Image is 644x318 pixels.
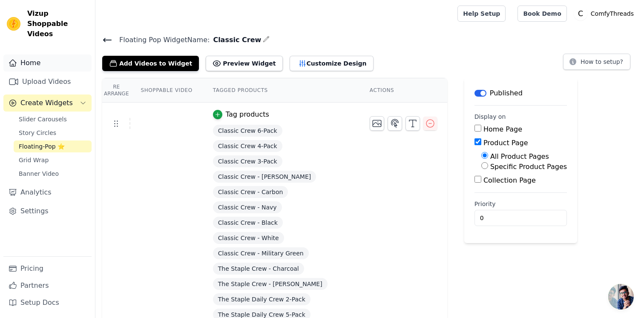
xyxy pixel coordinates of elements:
button: How to setup? [563,54,630,70]
a: Slider Carousels [14,113,92,125]
span: Classic Crew - Black [213,217,283,229]
button: Add Videos to Widget [102,56,199,71]
img: Vizup [7,17,20,31]
label: Collection Page [483,176,536,184]
a: How to setup? [563,60,630,68]
a: Pricing [3,260,92,277]
span: Floating-Pop ⭐ [19,142,65,151]
a: Banner Video [14,168,92,180]
legend: Display on [474,112,506,121]
span: Story Circles [19,129,56,137]
button: Customize Design [290,56,374,71]
span: Grid Wrap [19,156,49,164]
span: Classic Crew 3-Pack [213,155,282,167]
span: Classic Crew - Military Green [213,247,309,259]
span: Floating Pop Widget Name: [112,35,210,45]
text: C [578,9,583,18]
a: Setup Docs [3,294,92,311]
button: Create Widgets [3,95,92,112]
span: Classic Crew - White [213,232,284,244]
span: Slider Carousels [19,115,67,123]
span: Classic Crew 4-Pack [213,140,282,152]
p: Published [490,88,523,98]
th: Actions [359,78,447,103]
label: All Product Pages [490,152,549,160]
button: Preview Widget [206,56,282,71]
span: Vizup Shoppable Videos [27,9,88,39]
a: Help Setup [457,6,506,22]
span: Classic Crew - Carbon [213,186,288,198]
span: The Staple Crew - Charcoal [213,263,304,275]
a: Home [3,54,92,72]
label: Priority [474,200,567,208]
a: Grid Wrap [14,154,92,166]
span: Classic Crew 6-Pack [213,125,282,137]
label: Home Page [483,125,522,133]
a: Analytics [3,184,92,201]
p: ComfyThreads [587,6,637,21]
button: C ComfyThreads [574,6,637,21]
div: Tag products [226,109,269,120]
a: Book Demo [517,6,566,22]
th: Shoppable Video [130,78,202,103]
a: Upload Videos [3,73,92,90]
a: Partners [3,277,92,294]
button: Change Thumbnail [370,116,384,131]
label: Product Page [483,139,528,147]
span: Classic Crew [210,35,261,45]
button: Tag products [213,109,269,120]
span: Classic Crew - Navy [213,201,282,213]
th: Tagged Products [203,78,359,103]
a: Story Circles [14,127,92,139]
span: The Staple Daily Crew 2-Pack [213,293,310,305]
th: Re Arrange [102,78,130,103]
div: Edit Name [263,34,270,46]
span: Create Widgets [20,98,73,108]
span: Classic Crew - [PERSON_NAME] [213,171,316,183]
a: Floating-Pop ⭐ [14,140,92,152]
label: Specific Product Pages [490,163,567,171]
a: Settings [3,203,92,220]
div: Open chat [608,284,634,309]
span: The Staple Crew - [PERSON_NAME] [213,278,328,290]
span: Banner Video [19,169,59,178]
